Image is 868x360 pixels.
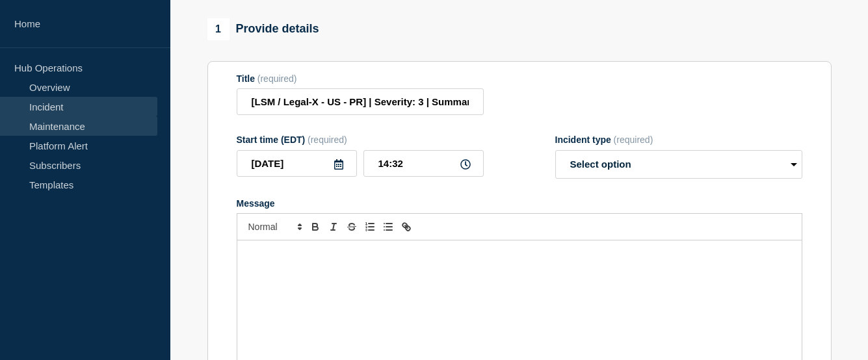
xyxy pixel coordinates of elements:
div: Incident type [555,135,802,145]
button: Toggle link [397,219,415,235]
input: Title [237,88,484,115]
select: Incident type [555,150,802,179]
span: (required) [257,73,297,84]
div: Message [237,198,802,209]
span: 1 [207,18,230,40]
button: Toggle ordered list [361,219,379,235]
span: (required) [308,135,347,145]
div: Provide details [207,18,319,40]
div: Start time (EDT) [237,135,484,145]
input: HH:MM [363,150,484,177]
div: Title [237,73,484,84]
span: Font size [243,219,306,235]
button: Toggle strikethrough text [343,219,361,235]
button: Toggle bulleted list [379,219,397,235]
button: Toggle italic text [324,219,343,235]
span: (required) [614,135,653,145]
input: YYYY-MM-DD [237,150,357,177]
button: Toggle bold text [306,219,324,235]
